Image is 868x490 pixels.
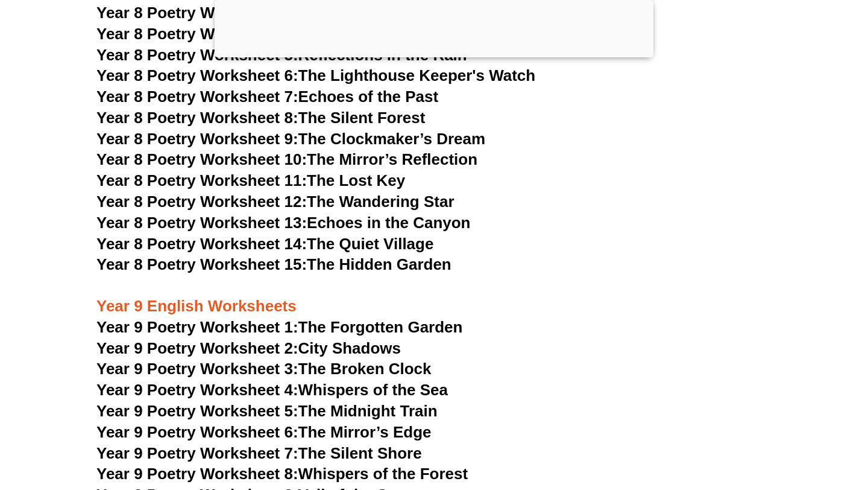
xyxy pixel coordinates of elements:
a: Year 8 Poetry Worksheet 13:Echoes in the Canyon [96,214,471,232]
a: Year 8 Poetry Worksheet 15:The Hidden Garden [96,255,451,273]
span: Year 8 Poetry Worksheet 15: [96,255,307,273]
span: Year 8 Poetry Worksheet 5: [96,46,298,64]
a: Year 8 Poetry Worksheet 14:The Quiet Village [96,235,433,253]
span: Year 9 Poetry Worksheet 8: [96,465,298,483]
span: Year 8 Poetry Worksheet 6: [96,66,298,84]
span: Year 8 Poetry Worksheet 7: [96,87,298,106]
a: Year 8 Poetry Worksheet 5:Reflections in the Rain [96,46,467,64]
a: Year 9 Poetry Worksheet 1:The Forgotten Garden [96,318,462,336]
span: Year 8 Poetry Worksheet 8: [96,109,298,127]
span: Year 8 Poetry Worksheet 12: [96,192,307,211]
span: Year 9 Poetry Worksheet 2: [96,339,298,357]
span: Year 8 Poetry Worksheet 13: [96,214,307,232]
iframe: Chat Widget [661,354,868,490]
span: Year 8 Poetry Worksheet 11: [96,171,307,189]
span: Year 9 Poetry Worksheet 3: [96,360,298,378]
a: Year 8 Poetry Worksheet 12:The Wandering Star [96,192,454,211]
h3: Year 9 English Worksheets [96,276,772,317]
span: Year 9 Poetry Worksheet 4: [96,381,298,399]
span: Year 8 Poetry Worksheet 4: [96,25,298,43]
a: Year 8 Poetry Worksheet 8:The Silent Forest [96,109,425,127]
span: Year 8 Poetry Worksheet 14: [96,235,307,253]
span: Year 9 Poetry Worksheet 6: [96,423,298,441]
a: Year 8 Poetry Worksheet 7:Echoes of the Past [96,87,438,106]
a: Year 9 Poetry Worksheet 4:Whispers of the Sea [96,381,448,399]
a: Year 8 Poetry Worksheet 11:The Lost Key [96,171,405,189]
span: Year 9 Poetry Worksheet 5: [96,402,298,420]
a: Year 9 Poetry Worksheet 3:The Broken Clock [96,360,432,378]
span: Year 9 Poetry Worksheet 1: [96,318,298,336]
span: Year 8 Poetry Worksheet 9: [96,130,298,148]
a: Year 9 Poetry Worksheet 5:The Midnight Train [96,402,438,420]
a: Year 8 Poetry Worksheet 3:The Clock Tower's Lament [96,4,495,22]
a: Year 9 Poetry Worksheet 7:The Silent Shore [96,444,422,462]
span: Year 9 Poetry Worksheet 7: [96,444,298,462]
a: Year 9 Poetry Worksheet 2:City Shadows [96,339,401,357]
a: Year 8 Poetry Worksheet 9:The Clockmaker’s Dream [96,130,485,148]
span: Year 8 Poetry Worksheet 10: [96,150,307,168]
a: Year 8 Poetry Worksheet 10:The Mirror’s Reflection [96,150,477,168]
span: Year 8 Poetry Worksheet 3: [96,4,298,22]
a: Year 8 Poetry Worksheet 6:The Lighthouse Keeper's Watch [96,66,535,84]
a: Year 8 Poetry Worksheet 4:The Silent Forest [96,25,425,43]
a: Year 9 Poetry Worksheet 6:The Mirror’s Edge [96,423,432,441]
a: Year 9 Poetry Worksheet 8:Whispers of the Forest [96,465,468,483]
